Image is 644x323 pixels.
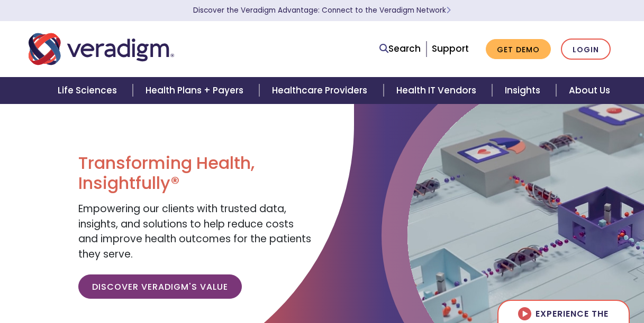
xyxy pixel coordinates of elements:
a: Login [561,39,611,60]
a: Life Sciences [45,77,133,104]
a: Insights [492,77,556,104]
a: Support [432,42,469,55]
h1: Transforming Health, Insightfully® [78,153,314,194]
a: Health IT Vendors [384,77,492,104]
span: Learn More [446,5,451,15]
span: Empowering our clients with trusted data, insights, and solutions to help reduce costs and improv... [78,202,311,261]
a: Discover the Veradigm Advantage: Connect to the Veradigm NetworkLearn More [193,5,451,15]
a: Get Demo [486,39,551,60]
a: Discover Veradigm's Value [78,274,242,299]
a: About Us [556,77,623,104]
a: Search [379,42,421,56]
a: Healthcare Providers [259,77,383,104]
img: Veradigm logo [29,32,174,66]
a: Health Plans + Payers [133,77,259,104]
